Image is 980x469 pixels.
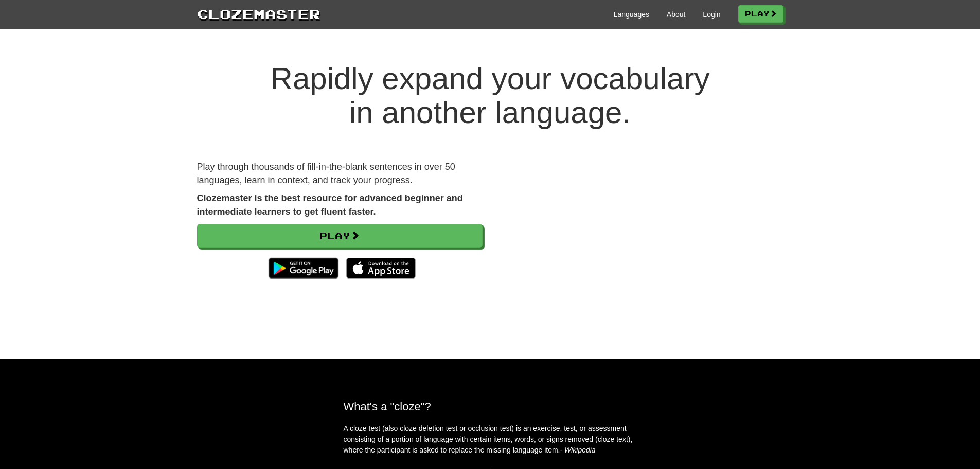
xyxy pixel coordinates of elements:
[614,9,649,20] a: Languages
[197,193,463,217] strong: Clozemaster is the best resource for advanced beginner and intermediate learners to get fluent fa...
[197,4,320,23] a: Clozemaster
[667,9,686,20] a: About
[346,258,416,279] img: Download_on_the_App_Store_Badge_US-UK_135x40-25178aeef6eb6b83b96f5f2d004eda3bffbb37122de64afbaef7...
[344,423,637,456] p: A cloze test (also cloze deletion test or occlusion test) is an exercise, test, or assessment con...
[560,446,596,454] em: - Wikipedia
[197,161,483,187] p: Play through thousands of fill-in-the-blank sentences in over 50 languages, learn in context, and...
[344,400,637,413] h2: What's a "cloze"?
[197,224,483,248] a: Play
[263,253,343,284] img: Get it on Google Play
[738,5,783,23] a: Play
[703,9,720,20] a: Login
